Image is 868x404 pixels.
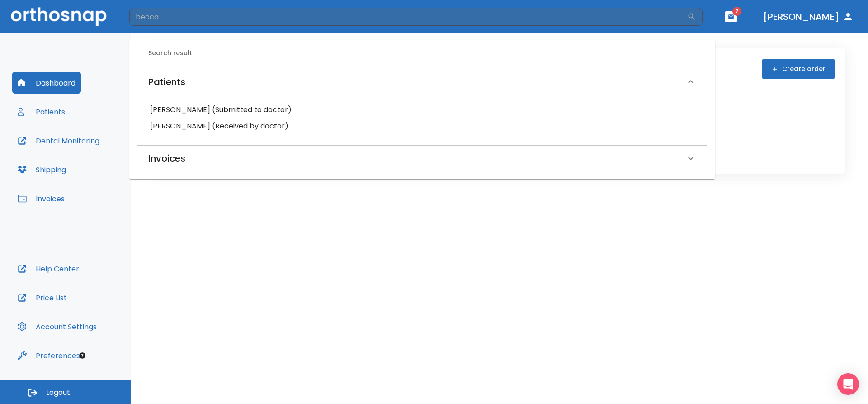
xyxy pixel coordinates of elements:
div: Patients [137,66,707,98]
button: Dashboard [12,72,81,94]
button: Preferences [12,345,85,366]
button: [PERSON_NAME] [759,9,857,25]
h6: Invoices [148,151,185,166]
button: Dental Monitoring [12,130,105,152]
button: Shipping [12,159,71,181]
span: 7 [732,7,741,16]
button: Invoices [12,188,70,209]
img: Orthosnap [11,7,107,26]
button: Account Settings [12,316,102,337]
h6: [PERSON_NAME] (Received by doctor) [150,120,694,133]
h6: Search result [148,48,707,58]
div: Tooltip anchor [78,352,86,360]
h6: Patients [148,75,185,89]
div: Invoices [137,146,707,171]
button: Patients [12,101,71,123]
h6: [PERSON_NAME] (Submitted to doctor) [150,104,694,116]
input: Search by Patient Name or Case # [129,8,687,26]
div: Open Intercom Messenger [837,373,859,395]
span: Logout [46,388,70,398]
button: Help Center [12,258,85,280]
button: Price List [12,287,72,309]
button: Create order [762,59,835,79]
